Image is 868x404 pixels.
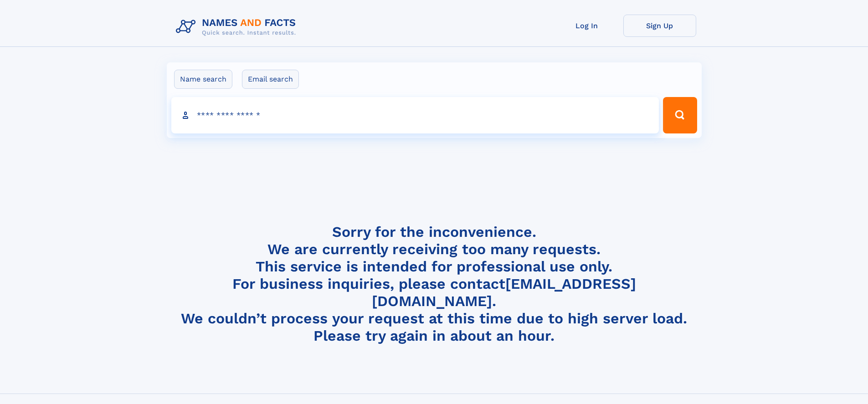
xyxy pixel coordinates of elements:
[171,97,659,133] input: search input
[663,97,697,133] button: Search Button
[174,70,232,89] label: Name search
[172,223,696,345] h4: Sorry for the inconvenience. We are currently receiving too many requests. This service is intend...
[242,70,299,89] label: Email search
[623,15,696,37] a: Sign Up
[372,275,636,310] a: [EMAIL_ADDRESS][DOMAIN_NAME]
[550,15,623,37] a: Log In
[172,15,303,39] img: Logo Names and Facts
